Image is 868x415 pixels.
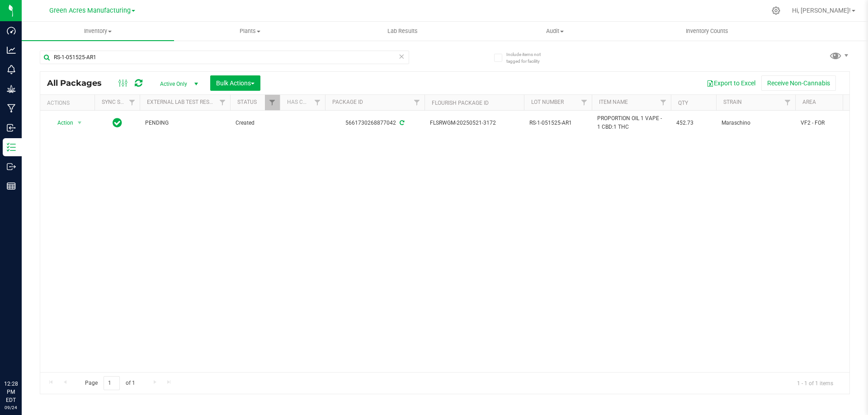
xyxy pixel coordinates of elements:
inline-svg: Reports [7,182,16,191]
a: Filter [310,95,325,110]
inline-svg: Inbound [7,123,16,132]
button: Receive Non-Cannabis [761,75,836,91]
span: Clear [398,51,405,62]
span: In Sync [113,117,122,129]
a: Filter [780,95,795,110]
span: Audit [479,27,631,35]
span: Hi, [PERSON_NAME]! [792,7,851,14]
input: Search Package ID, Item Name, SKU, Lot or Part Number... [40,51,409,64]
a: Qty [678,100,688,106]
inline-svg: Grow [7,84,16,93]
button: Bulk Actions [210,75,260,91]
span: select [74,117,85,129]
a: Filter [577,95,592,110]
span: Sync from Compliance System [398,120,404,126]
a: Audit [479,22,631,41]
a: Flourish Package ID [432,100,489,106]
span: Lab Results [375,27,430,35]
inline-svg: Monitoring [7,65,16,74]
span: Bulk Actions [216,79,255,87]
span: Action [49,117,74,129]
a: Strain [723,99,742,105]
span: PROPORTION OIL 1 VAPE - 1 CBD:1 THC [597,114,665,131]
span: Plants [175,27,326,35]
iframe: Resource center [9,343,36,370]
a: Filter [410,95,425,110]
a: Lot Number [531,99,564,105]
a: External Lab Test Result [147,99,218,105]
a: Plants [174,22,326,41]
button: Export to Excel [701,75,761,91]
span: Inventory [22,27,174,35]
span: 1 - 1 of 1 items [790,376,840,390]
span: Maraschino [722,119,790,127]
span: Include items not tagged for facility [506,51,552,65]
th: Has COA [280,95,325,111]
div: Manage settings [770,6,782,15]
span: Created [236,119,274,127]
span: Green Acres Manufacturing [49,7,131,14]
span: All Packages [47,78,111,88]
inline-svg: Dashboard [7,26,16,35]
a: Sync Status [102,99,137,105]
p: 12:28 PM EDT [4,380,18,404]
inline-svg: Analytics [7,46,16,55]
a: Filter [656,95,671,110]
input: 1 [104,376,120,390]
inline-svg: Manufacturing [7,104,16,113]
a: Item Name [599,99,628,105]
a: Package ID [332,99,363,105]
span: 452.73 [676,119,711,127]
span: VF2 - FOR [801,119,858,127]
span: RS-1-051525-AR1 [529,119,586,127]
a: Filter [265,95,280,110]
a: Filter [215,95,230,110]
a: Inventory Counts [631,22,783,41]
a: Area [802,99,816,105]
a: Lab Results [326,22,479,41]
a: Filter [125,95,140,110]
span: FLSRWGM-20250521-3172 [430,119,519,127]
div: Actions [47,100,91,106]
inline-svg: Outbound [7,162,16,171]
div: 5661730268877042 [324,119,426,127]
span: Page of 1 [77,376,142,390]
span: Inventory Counts [674,27,741,35]
span: PENDING [145,119,225,127]
inline-svg: Inventory [7,143,16,152]
p: 09/24 [4,404,18,411]
a: Inventory [22,22,174,41]
a: Status [237,99,257,105]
